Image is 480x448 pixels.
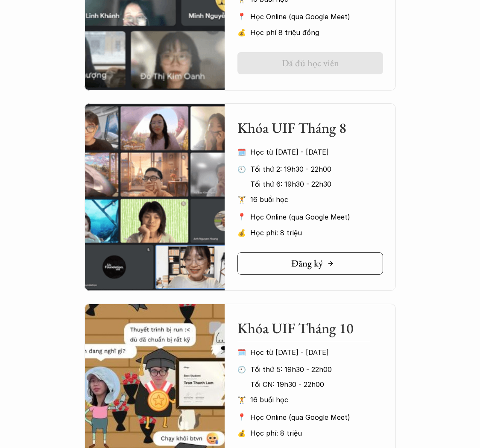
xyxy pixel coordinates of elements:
p: Tối thứ 6: 19h30 - 22h30 [250,178,369,190]
p: 🕙 [237,163,246,176]
p: 🗓️ [237,146,246,158]
p: Học Online (qua Google Meet) [250,411,370,424]
h5: Đã đủ học viên [282,58,339,69]
p: 16 buổi học [250,393,370,406]
p: 🗓️ [237,346,246,359]
h2: Khóa UIF Tháng 8 [237,119,370,137]
p: 📍 [237,413,246,421]
p: Học từ [DATE] - [DATE] [250,146,370,158]
h2: Khóa UIF Tháng 10 [237,319,370,337]
p: Học phí 8 triệu đồng [250,26,370,39]
p: 📍 [237,213,246,221]
p: Học Online (qua Google Meet) [250,10,370,23]
p: 🏋️ [237,393,246,406]
p: Học từ [DATE] - [DATE] [250,346,370,359]
p: 16 buổi học [250,193,370,206]
p: 🏋️ [237,193,246,206]
p: 📍 [237,12,246,20]
p: 🕙 [237,363,246,376]
a: Đăng ký [237,252,383,275]
p: Học Online (qua Google Meet) [250,211,370,223]
p: Học phí: 8 triệu [250,226,370,239]
p: Học phí: 8 triệu [250,427,370,439]
p: Tối thứ 5: 19h30 - 22h00 [250,363,369,376]
p: Tối CN: 19h30 - 22h00 [250,378,369,391]
p: 💰 [237,226,246,239]
h5: Đăng ký [291,258,323,269]
p: Tối thứ 2: 19h30 - 22h00 [250,163,369,176]
p: 💰 [237,427,246,439]
p: 💰 [237,26,246,39]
